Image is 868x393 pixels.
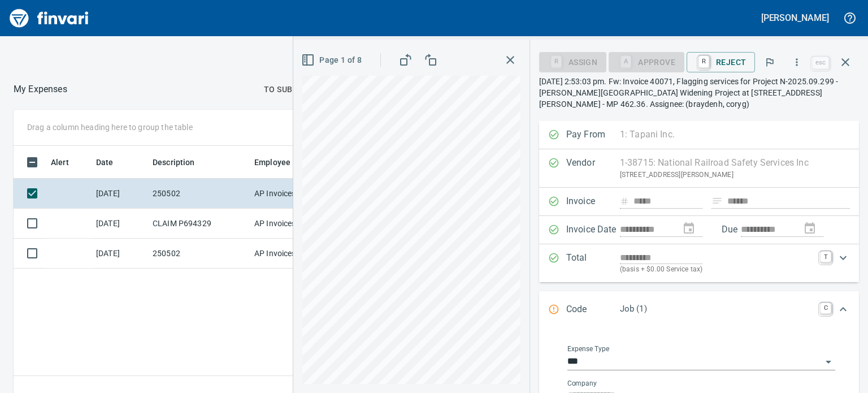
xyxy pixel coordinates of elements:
[687,52,755,72] button: RReject
[566,251,620,275] p: Total
[148,239,250,269] td: 250502
[566,303,620,317] p: Code
[539,57,606,66] div: Assign
[539,244,859,282] div: Expand
[303,53,362,67] span: Page 1 of 8
[92,179,148,209] td: [DATE]
[92,239,148,269] td: [DATE]
[758,9,832,27] button: [PERSON_NAME]
[148,209,250,239] td: CLAIM P694329
[27,122,193,133] p: Drag a column heading here to group the table
[757,50,782,75] button: Flag
[96,156,128,169] span: Date
[299,50,366,71] button: Page 1 of 8
[92,209,148,239] td: [DATE]
[250,239,335,269] td: AP Invoices
[784,50,809,75] button: More
[761,12,829,24] h5: [PERSON_NAME]
[250,179,335,209] td: AP Invoices
[620,303,813,316] p: Job (1)
[539,291,859,329] div: Expand
[609,57,684,66] div: Job required
[51,156,69,169] span: Alert
[539,76,859,110] p: [DATE] 2:53:03 pm. Fw: Invoice 40071, Flagging services for Project N-2025.09.299 - [PERSON_NAME]...
[698,55,709,68] a: R
[153,156,195,169] span: Description
[148,179,250,209] td: 250502
[567,380,597,387] label: Company
[7,5,92,32] img: Finvari
[51,156,84,169] span: Alert
[567,346,609,352] label: Expense Type
[820,251,831,262] a: T
[820,303,831,314] a: C
[264,83,307,97] span: To Submit
[812,57,829,69] a: esc
[620,264,813,275] p: (basis + $0.00 Service tax)
[14,83,67,96] nav: breadcrumb
[809,49,859,76] span: Close invoice
[153,156,210,169] span: Description
[96,156,114,169] span: Date
[14,83,67,96] p: My Expenses
[254,156,305,169] span: Employee
[821,354,836,370] button: Open
[696,53,746,72] span: Reject
[250,209,335,239] td: AP Invoices
[254,156,290,169] span: Employee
